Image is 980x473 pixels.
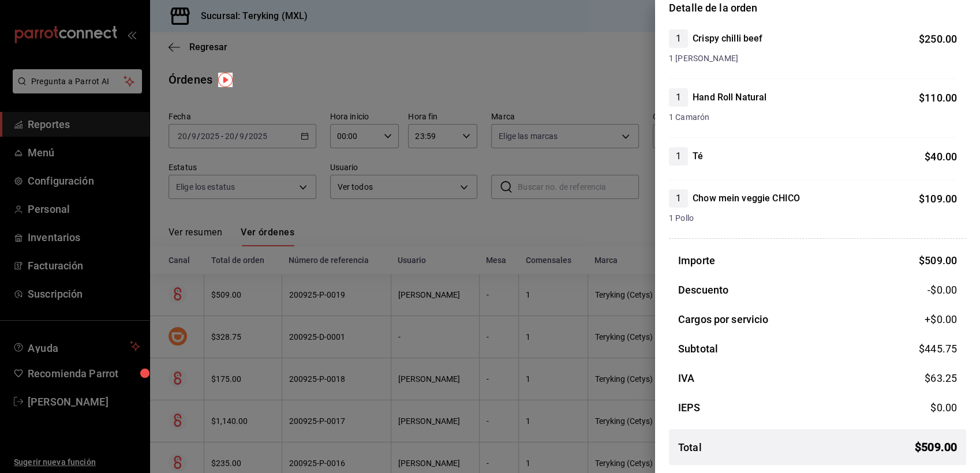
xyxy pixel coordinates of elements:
h3: Importe [678,253,715,268]
span: $ 250.00 [919,33,957,45]
span: $ 109.00 [919,193,957,205]
span: $ 445.75 [919,343,957,355]
h3: IVA [678,370,694,386]
span: $ 40.00 [925,151,957,163]
span: 1 [669,32,688,46]
h4: Chow mein veggie CHICO [693,192,800,205]
span: $ 110.00 [919,92,957,104]
h3: Descuento [678,282,728,298]
img: Tooltip marker [218,73,233,87]
span: 1 Camarón [669,111,957,123]
span: $ 0.00 [930,401,957,414]
span: $ 63.25 [925,372,957,384]
h4: Crispy chilli beef [693,32,762,46]
span: 1 [PERSON_NAME] [669,52,957,65]
span: +$ 0.00 [925,311,957,327]
h3: Subtotal [678,341,718,356]
h3: IEPS [678,400,701,415]
span: $ 509.00 [915,438,957,456]
h4: Hand Roll Natural [693,91,766,104]
span: -$0.00 [927,282,957,298]
span: 1 [669,149,688,163]
span: 1 [669,91,688,104]
span: $ 509.00 [919,254,957,266]
h4: Té [693,149,703,163]
h3: Total [678,440,702,455]
span: 1 [669,192,688,205]
span: 1 Pollo [669,212,957,224]
h3: Cargos por servicio [678,311,769,327]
